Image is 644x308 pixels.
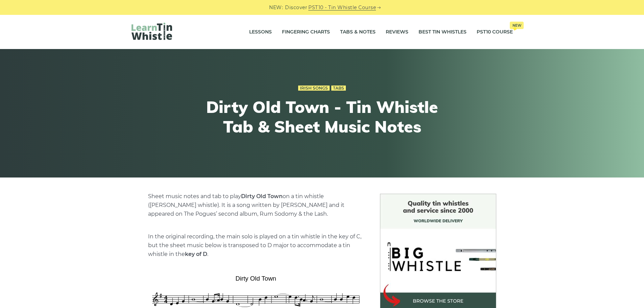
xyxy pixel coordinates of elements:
a: Irish Songs [298,86,330,91]
a: Tabs & Notes [340,24,376,41]
span: In the original recording, the main solo is played on a tin whistle in the key of C, but the shee... [148,233,361,257]
h1: Dirty Old Town - Tin Whistle Tab & Sheet Music Notes [198,97,447,136]
span: New [510,22,524,29]
a: Reviews [386,24,408,41]
strong: key of D [185,251,207,257]
p: Sheet music notes and tab to play on a tin whistle ([PERSON_NAME] whistle). It is a song written ... [148,192,364,218]
a: PST10 CourseNew [477,24,513,41]
a: Fingering Charts [282,24,330,41]
a: Tabs [331,86,346,91]
strong: Dirty Old Town [241,193,283,199]
a: Lessons [249,24,272,41]
a: Best Tin Whistles [419,24,467,41]
img: LearnTinWhistle.com [132,23,172,40]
